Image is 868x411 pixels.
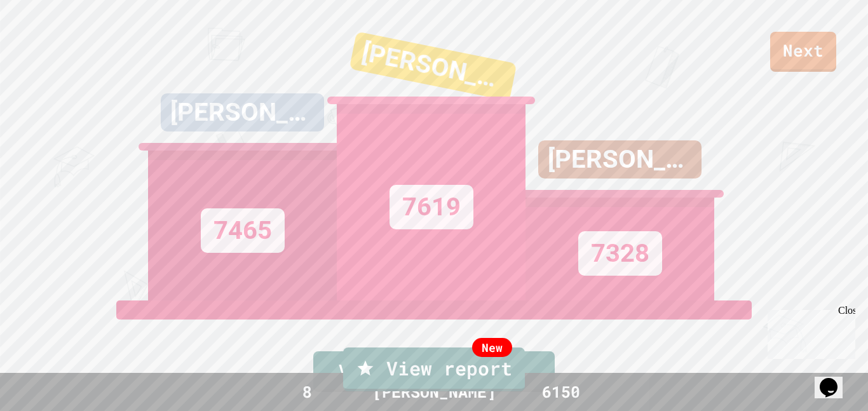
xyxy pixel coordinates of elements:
div: [PERSON_NAME] [161,93,324,131]
div: New [472,338,512,357]
div: [PERSON_NAME] [349,31,517,101]
a: View report [343,347,525,391]
div: [PERSON_NAME] [538,140,702,179]
a: Next [770,32,836,72]
div: 7465 [201,208,285,253]
div: 7619 [390,185,473,229]
iframe: chat widget [763,305,855,359]
div: Chat with us now!Close [5,5,88,81]
div: 7328 [578,231,662,276]
iframe: chat widget [815,360,855,398]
